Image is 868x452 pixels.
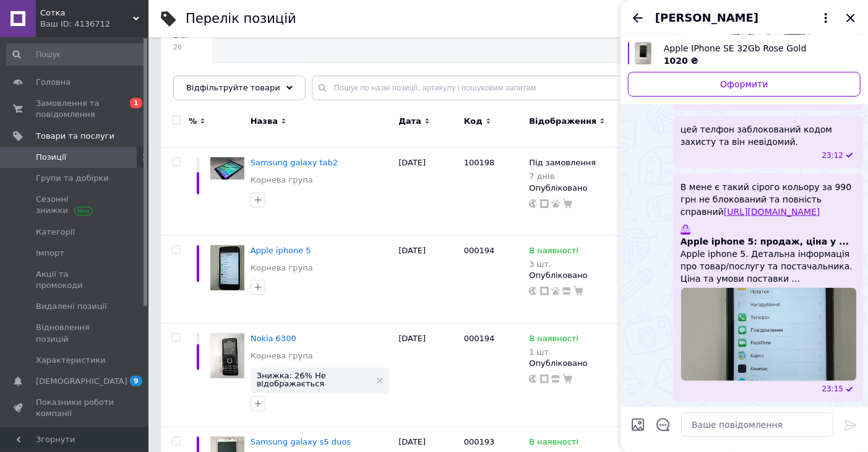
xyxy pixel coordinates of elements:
[724,207,820,217] a: [URL][DOMAIN_NAME]
[40,19,148,30] div: Ваш ID: 4136712
[251,116,278,127] span: Назва
[251,158,338,167] a: Samsung galaxy tab2
[189,116,197,127] span: %
[251,350,313,362] a: Корнева група
[36,248,64,259] span: Імпорт
[36,98,114,120] span: Замовлення та повідомлення
[210,157,244,180] img: Планшет samsung galaxy tab2
[251,175,313,186] a: Корнева група
[464,334,495,343] span: 000194
[36,227,75,238] span: Категорії
[36,322,114,344] span: Відновлення позицій
[529,437,578,450] span: В наявності
[529,358,617,369] div: Опубліковано
[395,148,461,236] div: [DATE]
[36,301,107,312] span: Видалені позиції
[36,77,71,88] span: Головна
[186,12,296,25] div: Перелік позицій
[251,334,296,343] a: Nokia 6300
[173,43,187,52] span: 26
[529,270,617,281] div: Опубліковано
[628,72,861,97] a: Оформити
[628,42,861,67] a: Переглянути товар
[529,116,596,127] span: Відображення
[664,56,698,66] span: 1020 ₴
[312,76,843,100] input: Пошук по назві позиції, артикулу і пошуковим запитам
[529,334,578,347] span: В наявності
[529,246,578,259] span: В наявності
[36,397,114,419] span: Показники роботи компанії
[529,259,578,269] div: 3 шт.
[36,152,66,163] span: Позиції
[655,10,833,26] button: [PERSON_NAME]
[251,437,351,446] a: Samsung galaxy s5 duos
[843,11,858,25] button: Закрити
[130,376,142,386] span: 9
[36,194,114,216] span: Сезонні знижки
[36,173,109,184] span: Групи та добірки
[36,376,127,387] span: [DEMOGRAPHIC_DATA]
[664,42,851,54] span: Apple IPhone SE 32Gb Rose Gold
[257,372,371,388] span: Знижка: 26% Не відображається
[464,246,495,255] span: 000194
[398,116,421,127] span: Дата
[681,287,857,381] img: Apple iphone 5: продаж, ціна у ...
[186,83,280,92] span: Відфільтруйте товари
[681,181,856,218] span: В мене є такий сірого кольору за 990 грн не блокований та повність справний
[36,131,114,142] span: Товари та послуги
[529,347,578,357] div: 1 шт.
[395,323,461,427] div: [DATE]
[395,235,461,323] div: [DATE]
[210,245,244,290] img: Apple iphone 5
[681,225,690,235] img: Apple iphone 5: продаж, ціна у ...
[822,150,843,161] span: 23:12 12.10.2025
[210,333,244,378] img: Нокиа 6300
[464,437,495,446] span: 000193
[36,355,106,366] span: Характеристики
[130,98,142,108] span: 1
[630,11,645,25] button: Назад
[655,10,758,26] span: [PERSON_NAME]
[681,123,856,148] span: цей телфон заблокований кодом захисту та він невідомий.
[173,76,267,87] span: Без характеристик
[36,269,114,291] span: Акції та промокоди
[251,263,313,274] a: Корнева група
[464,158,495,167] span: 100198
[635,42,651,64] img: 6858191223_w700_h500_apple-iphone-se.jpg
[681,248,856,285] span: Apple iphone 5. Детальна інформація про товар/послугу та постачальника. Ціна та умови поставки ...
[251,246,311,255] a: Apple iphone 5
[529,172,596,181] div: 7 днів
[529,183,617,194] div: Опубліковано
[822,384,843,394] span: 23:15 12.10.2025
[529,158,596,171] span: Під замовлення
[6,43,146,66] input: Пошук
[655,417,671,433] button: Відкрити шаблони відповідей
[464,116,483,127] span: Код
[40,7,133,19] span: Сотка
[173,29,187,40] span: Всі
[681,235,849,248] span: Apple iphone 5: продаж, ціна у ...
